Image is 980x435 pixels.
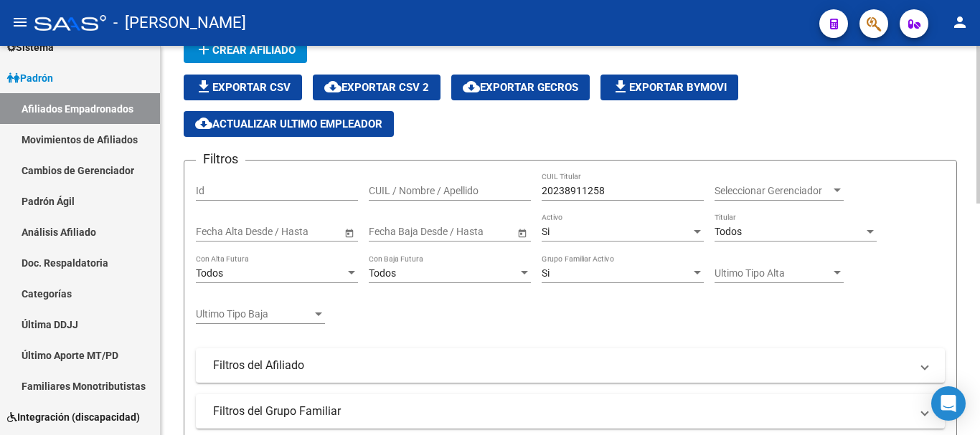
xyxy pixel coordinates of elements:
span: Exportar CSV 2 [324,81,429,94]
span: Si [542,226,550,237]
mat-icon: cloud_download [463,78,480,95]
button: Crear Afiliado [184,37,307,63]
button: Exportar CSV 2 [313,75,440,100]
mat-panel-title: Filtros del Afiliado [213,358,910,373]
span: - [PERSON_NAME] [113,7,246,39]
span: Ultimo Tipo Alta [715,267,831,279]
h3: Filtros [196,149,245,169]
button: Exportar Bymovi [600,75,738,100]
input: Fecha fin [260,226,331,238]
button: Exportar GECROS [451,75,590,100]
span: Actualizar ultimo Empleador [195,118,382,130]
button: Exportar CSV [184,75,302,100]
input: Fecha fin [433,226,504,238]
span: Exportar CSV [195,81,291,94]
mat-icon: file_download [195,78,212,95]
mat-expansion-panel-header: Filtros del Afiliado [196,348,945,383]
button: Open calendar [341,225,357,240]
span: Todos [369,267,396,279]
input: Fecha inicio [196,226,248,238]
span: Integración (discapacidad) [7,409,140,425]
mat-icon: file_download [612,78,629,95]
span: Exportar Bymovi [612,81,727,94]
mat-icon: cloud_download [324,78,341,95]
span: Crear Afiliado [195,44,296,57]
span: Exportar GECROS [463,81,578,94]
input: Fecha inicio [369,226,421,238]
span: Ultimo Tipo Baja [196,308,312,320]
button: Actualizar ultimo Empleador [184,111,394,137]
span: Seleccionar Gerenciador [715,185,831,197]
span: Padrón [7,70,53,86]
mat-icon: add [195,41,212,58]
span: Sistema [7,39,54,55]
mat-icon: menu [11,14,29,31]
button: Open calendar [514,225,529,240]
mat-icon: cloud_download [195,115,212,132]
div: Open Intercom Messenger [931,386,966,421]
mat-panel-title: Filtros del Grupo Familiar [213,403,910,419]
mat-icon: person [951,14,969,31]
span: Si [542,267,550,279]
mat-expansion-panel-header: Filtros del Grupo Familiar [196,394,945,429]
span: Todos [715,226,742,237]
span: Todos [196,267,223,279]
